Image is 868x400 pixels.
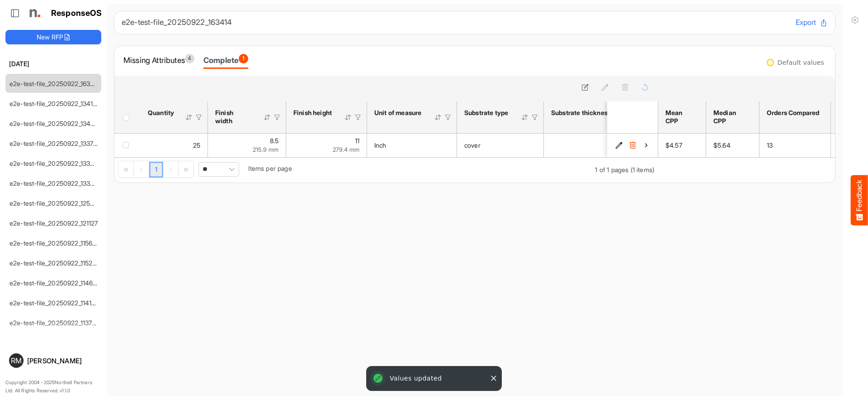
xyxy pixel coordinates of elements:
div: Default values [778,59,824,66]
img: Northell [25,4,43,22]
a: Page 1 of 1 Pages [149,162,163,178]
a: e2e-test-file_20250922_114138 [9,299,99,307]
a: e2e-test-file_20250922_115221 [9,259,99,267]
span: RM [11,357,22,364]
span: $4.57 [665,141,682,149]
span: $5.64 [713,141,731,149]
h6: [DATE] [5,59,101,69]
button: Export [796,17,828,29]
a: e2e-test-file_20250922_113700 [9,319,100,327]
button: New RFP [5,30,101,44]
div: Go to previous page [134,161,149,178]
span: (1 items) [631,166,654,173]
a: e2e-test-file_20250922_133449 [9,159,102,167]
span: 8.5 [270,137,278,145]
td: a769c176-5e69-4f0f-9075-ed91b14f0fcc is template cell Column Header [607,134,660,157]
button: Close [489,374,498,383]
div: Substrate thickness or weight [551,109,643,117]
span: Pagerdropdown [198,162,239,177]
td: 80 is template cell Column Header httpsnorthellcomontologiesmapping-rulesmaterialhasmaterialthick... [544,134,678,157]
a: e2e-test-file_20250922_133214 [9,179,100,187]
td: 25 is template cell Column Header httpsnorthellcomontologiesmapping-rulesorderhasquantity [141,134,208,157]
a: e2e-test-file_20250922_115612 [9,239,99,247]
div: Finish height [293,109,332,117]
th: Header checkbox [114,101,141,133]
button: View [642,141,651,150]
a: e2e-test-file_20250922_125530 [9,199,102,207]
div: Unit of measure [374,109,422,117]
td: $5.64 is template cell Column Header median-cpp [706,134,759,157]
td: 13 is template cell Column Header orders-compared [759,134,831,157]
span: 4 [185,54,194,63]
span: 13 [767,141,773,149]
h6: e2e-test-file_20250922_163414 [122,19,788,26]
td: 8.5 is template cell Column Header httpsnorthellcomontologiesmapping-rulesmeasurementhasfinishsiz... [208,134,286,157]
td: checkbox [114,134,141,157]
span: 1 of 1 pages [595,166,628,173]
span: 1 [239,54,248,63]
div: Mean CPP [665,109,696,125]
div: Missing Attributes [123,54,194,67]
div: Filter Icon [273,113,281,121]
td: 11 is template cell Column Header httpsnorthellcomontologiesmapping-rulesmeasurementhasfinishsize... [286,134,367,157]
h1: ResponseOS [51,9,102,18]
p: Copyright 2004 - 2025 Northell Partners Ltd. All Rights Reserved. v 1.1.0 [5,379,101,395]
div: [PERSON_NAME] [27,357,98,364]
div: Go to first page [118,161,134,178]
span: Inch [374,141,387,149]
span: Items per page [248,164,292,172]
td: $4.57 is template cell Column Header mean-cpp [658,134,706,157]
span: cover [464,141,481,149]
div: Orders Compared [767,109,821,117]
span: 279.4 mm [333,146,359,153]
td: cover is template cell Column Header httpsnorthellcomontologiesmapping-rulesmaterialhassubstratem... [457,134,544,157]
div: Substrate type [464,109,509,117]
div: Median CPP [713,109,749,125]
button: Feedback [851,175,868,225]
span: 215.9 mm [253,146,278,153]
a: e2e-test-file_20250922_121127 [9,219,98,227]
div: Filter Icon [444,113,452,121]
div: Filter Icon [531,113,539,121]
div: Filter Icon [195,113,203,121]
div: Go to next page [163,161,179,178]
a: e2e-test-file_20250922_114626 [9,279,100,287]
div: Finish width [215,109,251,125]
a: e2e-test-file_20250922_163414 [9,80,101,87]
div: Complete [203,54,248,67]
td: Inch is template cell Column Header httpsnorthellcomontologiesmapping-rulesmeasurementhasunitofme... [367,134,457,157]
span: 11 [355,137,359,145]
div: Pager Container [114,158,658,183]
div: Filter Icon [354,113,362,121]
a: e2e-test-file_20250922_133735 [9,140,101,147]
div: Go to last page [179,161,193,178]
span: 25 [193,141,200,149]
div: Values updated [368,368,500,389]
a: e2e-test-file_20250922_134123 [9,100,100,107]
div: Quantity [148,109,173,117]
button: Delete [628,141,637,150]
a: e2e-test-file_20250922_134044 [9,120,103,127]
button: Edit [614,141,623,150]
